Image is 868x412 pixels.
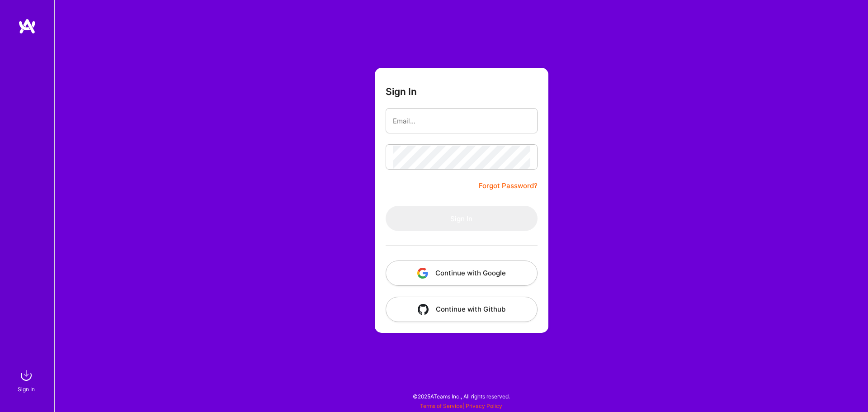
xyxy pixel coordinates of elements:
[466,403,502,409] a: Privacy Policy
[386,260,538,286] button: Continue with Google
[18,384,35,394] div: Sign In
[417,268,428,279] img: icon
[386,206,538,231] button: Sign In
[386,297,538,322] button: Continue with Github
[479,180,538,191] a: Forgot Password?
[420,403,502,409] span: |
[19,366,35,394] a: sign inSign In
[420,403,462,409] a: Terms of Service
[418,304,429,315] img: icon
[18,18,36,34] img: logo
[54,385,868,407] div: © 2025 ATeams Inc., All rights reserved.
[393,109,530,133] input: Email...
[386,86,417,97] h3: Sign In
[17,366,35,384] img: sign in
